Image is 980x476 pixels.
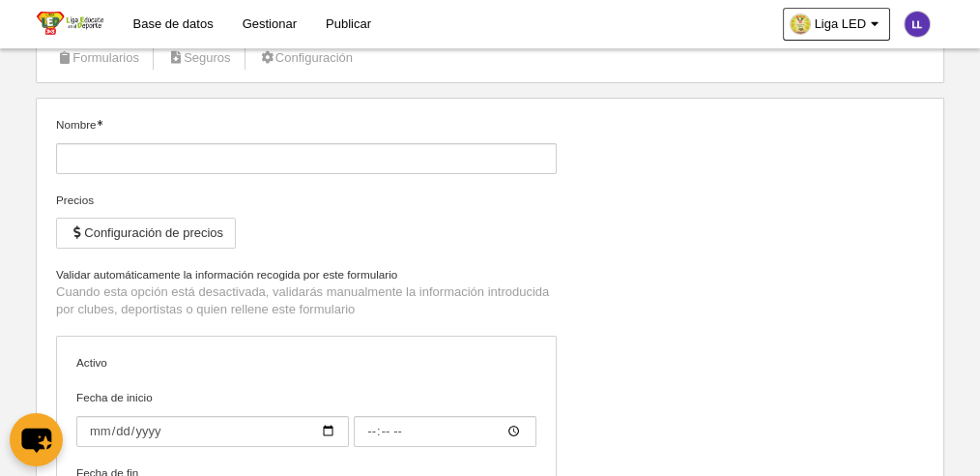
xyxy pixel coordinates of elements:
[76,389,536,447] label: Fecha de inicio
[56,218,236,249] button: Configuración de precios
[56,283,557,318] p: Cuando esta opción está desactivada, validarás manualmente la información introducida por clubes,...
[97,120,102,126] i: Obligatorio
[56,192,557,209] div: Precios
[76,416,349,447] input: Fecha de inicio
[37,12,103,35] img: Liga LED
[10,413,63,466] button: chat-button
[56,143,557,174] input: Nombre
[56,266,557,283] label: Validar automáticamente la información recogida por este formulario
[791,15,810,34] img: Oa3ElrZntIAI.30x30.jpg
[354,416,535,447] input: Fecha de inicio
[783,8,890,41] a: Liga LED
[56,116,557,174] label: Nombre
[815,15,866,34] span: Liga LED
[905,12,930,37] img: c2l6ZT0zMHgzMCZmcz05JnRleHQ9TEwmYmc9NWUzNWIx.png
[46,44,150,73] a: Formularios
[158,44,242,73] a: Seguros
[76,354,536,372] label: Activo
[249,44,363,73] a: Configuración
